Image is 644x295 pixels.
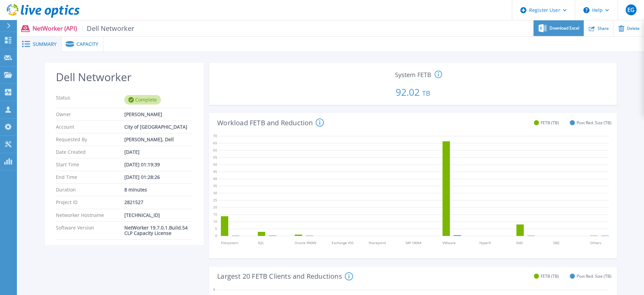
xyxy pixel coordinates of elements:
[332,240,353,245] tspan: Exchange VSS
[217,272,353,280] h4: Largest 20 FETB Clients and Reductions
[406,240,422,245] tspan: SAP HANA
[213,219,217,224] text: 10
[124,95,161,105] div: Complete
[627,7,635,13] span: EG
[124,213,193,218] div: [TECHNICAL_ID]
[554,240,560,245] tspan: DB2
[82,24,134,32] span: Dell Networker
[541,120,559,125] span: FETB (TB)
[577,120,611,125] span: Post Red. Size (TB)
[215,233,217,238] text: 0
[124,174,193,180] div: [DATE] 01:28:26
[56,112,124,117] p: Owner
[213,190,217,195] text: 30
[213,205,217,209] text: 20
[598,26,609,31] span: Share
[213,148,217,152] text: 60
[77,42,98,47] span: Capacity
[549,26,579,30] span: Download Excel
[577,274,611,279] span: Post Red. Size (TB)
[213,287,215,292] text: 9
[213,141,217,145] text: 65
[213,155,217,160] text: 55
[56,200,124,205] p: Project ID
[213,176,217,181] text: 40
[124,112,193,117] div: [PERSON_NAME]
[212,79,614,102] p: 92.02
[369,240,386,245] tspan: Sharepoint
[627,26,640,31] span: Delete
[213,198,217,202] text: 25
[479,240,491,245] tspan: HyperV
[517,240,523,245] tspan: NAS
[56,213,124,218] p: Networker Hostname
[124,225,193,236] div: NetWorker 19.7.0.1.Build.54 CLP Capacity License
[442,240,456,245] tspan: VMware
[422,89,430,98] span: TB
[295,240,316,245] tspan: Oracle RMAN
[221,240,238,245] tspan: Filesystem
[124,162,193,167] div: [DATE] 01:19:39
[56,95,124,105] p: Status
[258,240,264,245] tspan: SQL
[213,162,217,167] text: 50
[56,124,124,130] p: Account
[124,187,193,192] div: 8 minutes
[541,274,559,279] span: FETB (TB)
[56,187,124,192] p: Duration
[56,137,124,142] p: Requested By
[56,71,193,84] h2: Dell Networker
[56,149,124,155] p: Date Created
[395,72,431,78] span: System FETB
[56,225,124,236] p: Software Version
[124,149,193,155] div: [DATE]
[124,124,193,130] div: City of [GEOGRAPHIC_DATA]
[33,42,57,47] span: Summary
[33,24,134,32] p: NetWorker (API)
[590,240,602,245] tspan: Others
[213,212,217,217] text: 15
[215,226,217,231] text: 5
[217,118,324,127] h4: Workload FETB and Reduction
[213,183,217,188] text: 35
[213,169,217,174] text: 45
[56,174,124,180] p: End Time
[124,200,193,205] div: 2821527
[124,137,193,142] div: [PERSON_NAME], Dell
[56,162,124,167] p: Start Time
[213,133,217,138] text: 70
